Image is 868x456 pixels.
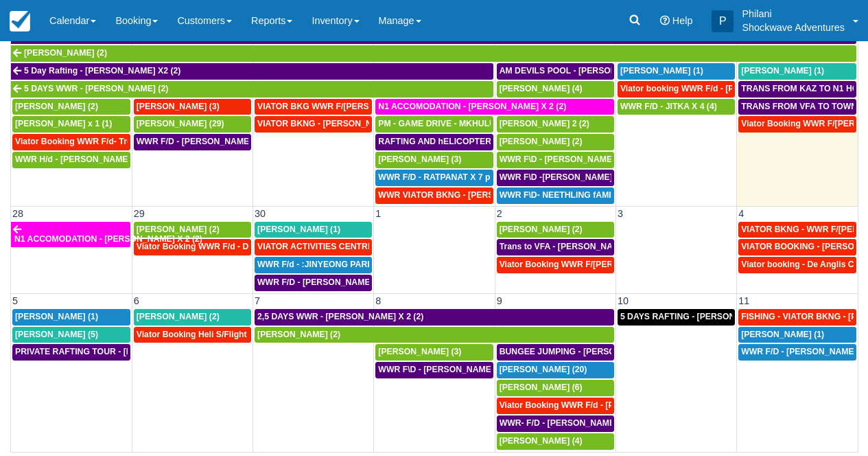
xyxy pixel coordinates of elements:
span: Viator Booking WWR F/d - Duty [PERSON_NAME] 2 (2) [137,242,354,251]
a: WWR F\D- NEETHLING fAMILY X 4 (5) [497,187,614,204]
a: [PERSON_NAME] (20) [497,362,614,378]
span: Help [672,15,693,26]
a: [PERSON_NAME] (1) [738,63,856,80]
a: Viator Booking WWR F/[PERSON_NAME] X 2 (2) [497,257,614,273]
span: PM - GAME DRIVE - MKHULULI MOYO X1 (28) [378,119,561,128]
span: WWR F/D - JITKA X 4 (4) [620,102,717,111]
a: [PERSON_NAME] (1) [618,63,735,80]
img: checkfront-main-nav-mini-logo.png [10,11,30,32]
a: N1 ACCOMODATION - [PERSON_NAME] X 2 (2) [11,222,130,248]
span: 2,5 DAYS WWR - [PERSON_NAME] X 2 (2) [257,312,423,321]
a: WWR VIATOR BKNG - [PERSON_NAME] 2 (2) [375,187,493,204]
a: [PERSON_NAME] (2) [497,134,614,150]
span: [PERSON_NAME] (3) [137,102,220,111]
a: BUNGEE JUMPING - [PERSON_NAME] 2 (2) [497,344,614,361]
span: AM DEVILS POOL - [PERSON_NAME] X 2 (2) [500,66,677,76]
p: Shockwave Adventures [742,21,845,34]
a: [PERSON_NAME] (1) [738,327,856,343]
span: 5 Day Rafting - [PERSON_NAME] X2 (2) [24,66,180,76]
a: Viator Booking WWR F/[PERSON_NAME] (2) [738,116,856,133]
a: WWR F\D - [PERSON_NAME] X 1 (2) [497,152,614,168]
span: BUNGEE JUMPING - [PERSON_NAME] 2 (2) [500,347,674,356]
a: TRANS FROM VFA TO TOWN HOTYELS - [PERSON_NAME] X 2 (2) [738,99,856,115]
a: [PERSON_NAME] (2) [134,309,251,326]
span: [PERSON_NAME] (3) [378,155,461,164]
span: WWR F\D - [PERSON_NAME] X 1 (2) [500,155,643,164]
span: N1 ACCOMODATION - [PERSON_NAME] X 2 (2) [14,234,202,244]
a: 5 DAYS WWR - [PERSON_NAME] (2) [11,81,493,98]
a: Trans to VFA - [PERSON_NAME] X 2 (2) [497,239,614,255]
span: 7 [253,295,261,306]
a: 5 Day Rafting - [PERSON_NAME] X2 (2) [11,63,493,80]
i: Help [660,16,670,25]
span: [PERSON_NAME] (6) [500,383,583,392]
a: [PERSON_NAME] (4) [497,433,614,450]
a: VIATOR BKG WWR F/[PERSON_NAME] [PERSON_NAME] 2 (2) [255,99,372,115]
a: WWR H/d - [PERSON_NAME] X2 (2) [12,152,130,168]
span: 11 [737,295,751,306]
span: 30 [253,208,267,219]
a: [PERSON_NAME] (1) [255,222,372,238]
a: Viator booking WWR F/d - [PERSON_NAME] 3 (3) [618,81,735,98]
span: 6 [132,295,141,306]
span: [PERSON_NAME] (2) [15,102,98,111]
span: Viator booking WWR F/d - [PERSON_NAME] 3 (3) [620,84,816,93]
a: TRANS FROM KAZ TO N1 HOTEL -NTAYLOR [PERSON_NAME] X2 (2) [738,81,856,98]
span: 2 [495,208,504,219]
span: 1 [374,208,382,219]
span: [PERSON_NAME] x 1 (1) [15,119,112,128]
span: [PERSON_NAME] (2) [257,330,340,339]
span: Viator Booking WWR F/[PERSON_NAME] X 2 (2) [500,260,691,269]
a: [PERSON_NAME] 2 (2) [497,116,614,133]
a: WWR F/d - :JINYEONG PARK X 4 (4) [255,257,372,273]
div: P [712,10,734,32]
a: [PERSON_NAME] (1) [12,309,130,326]
span: 5 DAYS WWR - [PERSON_NAME] (2) [24,84,168,93]
span: [PERSON_NAME] (2) [24,48,107,58]
span: Viator Booking WWR F/d - [PERSON_NAME] [PERSON_NAME] X2 (2) [500,400,774,410]
span: [PERSON_NAME] (4) [500,84,583,93]
a: Viator Booking WWR F/d - Duty [PERSON_NAME] 2 (2) [134,239,251,255]
span: WWR- F/D - [PERSON_NAME] 2 (2) [500,418,637,428]
a: [PERSON_NAME] (2) [11,45,856,62]
span: WWR F\D- NEETHLING fAMILY X 4 (5) [500,190,649,200]
span: VIATOR BKG WWR F/[PERSON_NAME] [PERSON_NAME] 2 (2) [257,102,506,111]
a: WWR F/D - [PERSON_NAME] X 1 (1) [255,275,372,291]
span: [PERSON_NAME] (4) [500,436,583,446]
span: 8 [374,295,382,306]
a: VIATOR BKNG - [PERSON_NAME] 2 (2) [255,116,372,133]
span: [PERSON_NAME] 2 (2) [500,119,589,128]
a: [PERSON_NAME] (5) [12,327,130,343]
span: WWR F/D - RATPANAT X 7 plus 1 (8) [378,172,521,182]
span: 3 [616,208,624,219]
span: [PERSON_NAME] (2) [500,225,583,234]
a: [PERSON_NAME] x 1 (1) [12,116,130,133]
a: VIATOR BKNG - WWR F/[PERSON_NAME] 3 (3) [738,222,856,238]
a: Viator Booking WWR F/d - [PERSON_NAME] [PERSON_NAME] X2 (2) [497,398,614,414]
a: 2,5 DAYS WWR - [PERSON_NAME] X 2 (2) [255,309,614,326]
span: 10 [616,295,630,306]
a: N1 ACCOMODATION - [PERSON_NAME] X 2 (2) [375,99,614,115]
a: Viator Booking Heli S/Flight - [PERSON_NAME] X 1 (1) [134,327,251,343]
span: WWR F/D - [PERSON_NAME] X 3 (3) [137,137,280,146]
a: WWR F\D -[PERSON_NAME] X2 (2) [497,170,614,186]
span: [PERSON_NAME] (20) [500,365,587,374]
a: WWR- F/D - [PERSON_NAME] 2 (2) [497,415,614,432]
span: RAFTING AND hELICOPTER PACKAGE - [PERSON_NAME] X1 (1) [378,137,638,146]
span: [PERSON_NAME] (5) [15,330,98,339]
a: [PERSON_NAME] (4) [497,81,614,98]
span: [PERSON_NAME] (2) [137,225,220,234]
span: 4 [737,208,745,219]
a: [PERSON_NAME] (3) [134,99,251,115]
span: Viator Booking WWR F/d- Troonbeeckx, [PERSON_NAME] 11 (9) [15,137,270,146]
span: N1 ACCOMODATION - [PERSON_NAME] X 2 (2) [378,102,566,111]
span: WWR F/d - :JINYEONG PARK X 4 (4) [257,260,401,269]
span: VIATOR ACTIVITIES CENTRE WWR - [PERSON_NAME] X 1 (1) [257,242,503,251]
span: Viator Booking Heli S/Flight - [PERSON_NAME] X 1 (1) [137,330,353,339]
span: WWR F/D - [PERSON_NAME] X 1 (1) [257,277,401,287]
span: WWR H/d - [PERSON_NAME] X2 (2) [15,155,156,164]
a: [PERSON_NAME] (2) [255,327,614,343]
span: 9 [495,295,504,306]
a: [PERSON_NAME] (2) [497,222,614,238]
span: 5 [11,295,19,306]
